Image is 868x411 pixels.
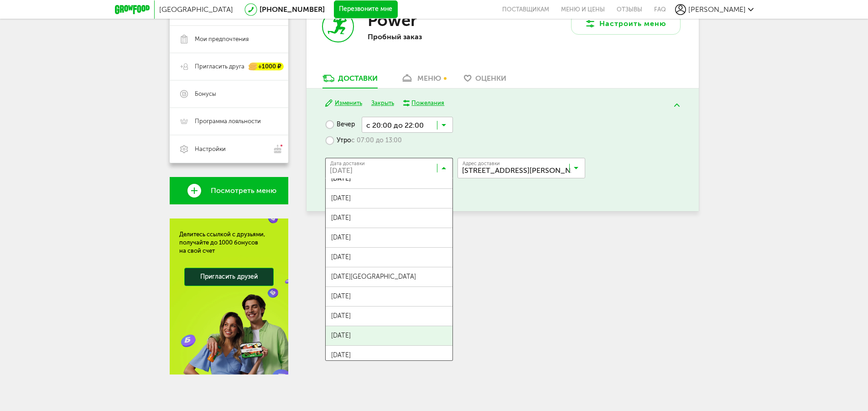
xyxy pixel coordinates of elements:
label: Утро [325,133,402,149]
span: Настройки [195,145,226,153]
span: Мои предпочтения [195,35,249,43]
button: Пожелания [403,99,445,107]
span: с 07:00 до 13:00 [351,136,402,145]
a: Бонусы [170,80,288,108]
a: Мои предпочтения [170,26,288,53]
h3: Power [368,10,417,30]
span: Программа лояльности [195,117,261,125]
span: [DATE] [326,307,452,326]
a: Пригласить друзей [184,268,274,286]
span: [DATE] [326,208,452,228]
span: [DATE] [326,287,452,306]
p: Пробный заказ [368,32,486,41]
button: Изменить [325,99,362,108]
a: Пригласить друга +1000 ₽ [170,53,288,80]
div: +1000 ₽ [249,63,284,71]
img: arrow-up-green.5eb5f82.svg [674,104,680,107]
button: Настроить меню [571,13,681,35]
span: Пригласить друга [195,62,244,71]
label: Вечер [325,117,355,133]
span: [GEOGRAPHIC_DATA] [159,5,233,14]
span: [DATE] [326,248,452,267]
button: Перезвоните мне [334,0,398,19]
div: меню [417,74,441,83]
span: Адрес доставки [463,161,500,166]
a: Оценки [459,73,511,88]
a: Программа лояльности [170,108,288,135]
span: Оценки [475,74,506,83]
a: [PHONE_NUMBER] [260,5,325,14]
span: Бонусы [195,90,216,98]
div: Пожелания [411,99,444,107]
a: меню [396,73,446,88]
span: [DATE] [326,326,452,345]
div: Делитесь ссылкой с друзьями, получайте до 1000 бонусов на свой счет [179,230,279,255]
span: [DATE] [326,189,452,208]
span: [PERSON_NAME] [688,5,746,14]
span: [DATE] [326,346,452,365]
span: [DATE] [326,169,452,188]
button: Закрыть [371,99,394,108]
a: Посмотреть меню [170,177,288,204]
span: [DATE][GEOGRAPHIC_DATA] [326,267,452,286]
span: [DATE] [326,228,452,247]
a: Настройки [170,135,288,163]
span: Посмотреть меню [211,187,276,195]
div: Доставки [338,74,378,83]
a: Доставки [318,73,382,88]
